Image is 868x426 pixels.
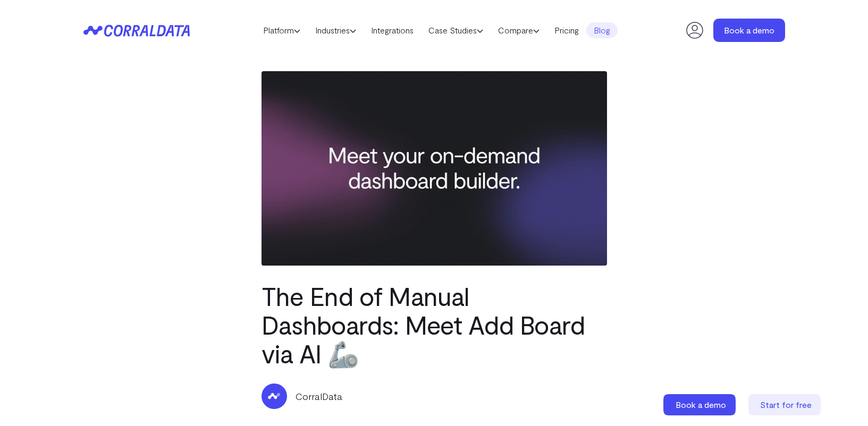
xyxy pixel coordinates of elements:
a: Start for free [748,394,823,415]
a: Integrations [364,22,421,38]
a: Industries [308,22,364,38]
a: Book a demo [663,394,738,415]
a: Book a demo [713,19,785,42]
a: Compare [491,22,547,38]
span: Start for free [760,399,812,410]
p: CorralData [296,389,342,403]
a: Platform [256,22,308,38]
a: Blog [586,22,618,38]
h1: The End of Manual Dashboards: Meet Add Board via AI 🦾 [262,282,607,368]
span: Book a demo [676,399,726,410]
a: Pricing [547,22,586,38]
a: Case Studies [421,22,491,38]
